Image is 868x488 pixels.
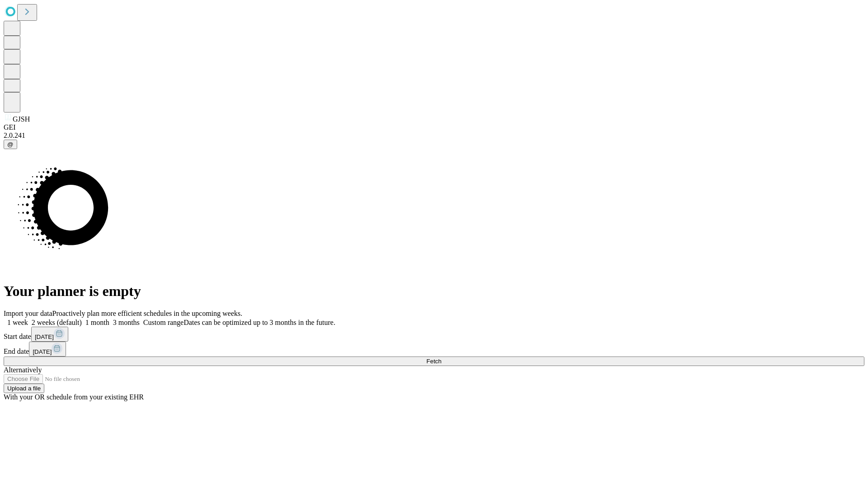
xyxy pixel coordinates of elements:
span: [DATE] [35,333,54,340]
div: 2.0.241 [4,131,864,140]
button: Fetch [4,357,864,366]
span: Dates can be optimized up to 3 months in the future. [184,319,335,326]
span: Import your data [4,310,52,317]
span: With your OR schedule from your existing EHR [4,393,144,401]
button: [DATE] [31,327,68,342]
button: @ [4,140,17,149]
button: Upload a file [4,384,44,393]
span: Fetch [426,358,441,365]
span: Alternatively [4,366,42,374]
span: Proactively plan more efficient schedules in the upcoming weeks. [52,310,242,317]
span: 1 month [85,319,109,326]
span: 3 months [113,319,140,326]
span: 2 weeks (default) [32,319,82,326]
div: GEI [4,123,864,131]
button: [DATE] [29,342,66,357]
span: [DATE] [33,348,52,355]
span: @ [7,141,14,148]
span: GJSH [13,115,30,123]
span: 1 week [7,319,28,326]
div: End date [4,342,864,357]
div: Start date [4,327,864,342]
h1: Your planner is empty [4,283,864,300]
span: Custom range [143,319,184,326]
